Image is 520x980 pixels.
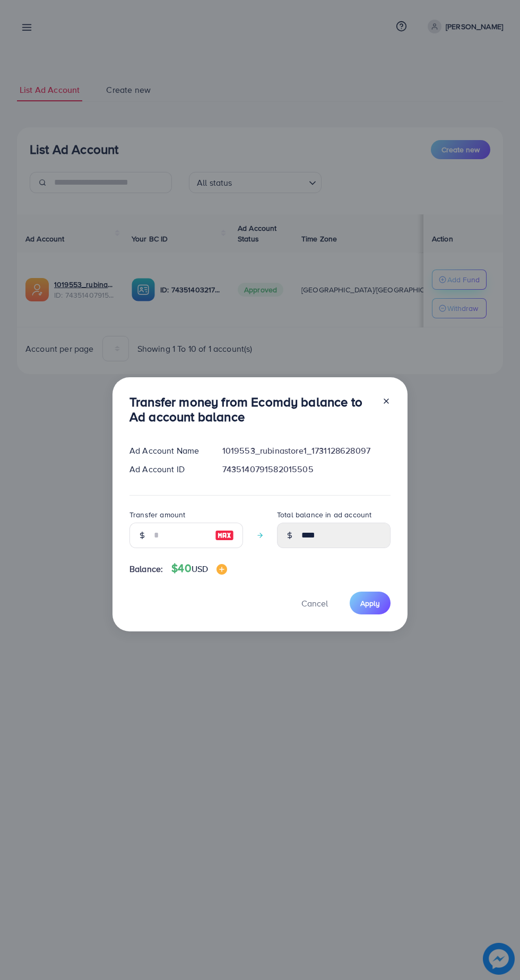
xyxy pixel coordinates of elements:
[192,563,208,575] span: USD
[216,564,227,575] img: image
[360,598,380,609] span: Apply
[129,509,185,520] label: Transfer amount
[129,394,374,425] h3: Transfer money from Ecomdy balance to Ad account balance
[121,445,214,457] div: Ad Account Name
[288,592,341,614] button: Cancel
[301,597,328,609] span: Cancel
[350,592,391,614] button: Apply
[214,445,399,457] div: 1019553_rubinastore1_1731128628097
[171,562,227,575] h4: $40
[214,463,399,475] div: 7435140791582015505
[129,563,163,575] span: Balance:
[215,529,234,542] img: image
[277,509,371,520] label: Total balance in ad account
[121,463,214,475] div: Ad Account ID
